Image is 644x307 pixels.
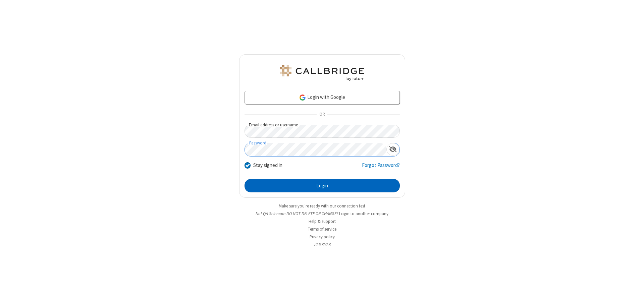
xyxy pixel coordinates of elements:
label: Stay signed in [253,162,282,169]
a: Help & support [309,219,336,224]
a: Privacy policy [310,234,335,240]
li: Not QA Selenium DO NOT DELETE OR CHANGE? [239,210,405,217]
a: Login with Google [245,91,400,104]
button: Login to another company [339,210,388,217]
a: Terms of service [308,226,336,232]
input: Password [245,143,386,156]
span: OR [317,110,327,119]
li: v2.6.352.3 [239,241,405,248]
div: Show password [386,143,399,156]
a: Forgot Password? [362,162,400,174]
img: google-icon.png [299,94,306,101]
a: Make sure you're ready with our connection test [279,203,365,209]
button: Login [245,179,400,192]
input: Email address or username [245,125,400,138]
img: QA Selenium DO NOT DELETE OR CHANGE [278,65,366,81]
